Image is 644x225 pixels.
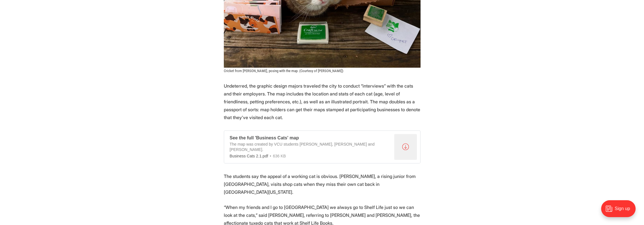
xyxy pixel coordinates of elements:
[268,153,286,159] div: 636 KB
[230,142,392,152] div: The map was created by VCU students [PERSON_NAME], [PERSON_NAME] and [PERSON_NAME].
[224,130,420,163] a: See the full 'Business Cats' mapThe map was created by VCU students [PERSON_NAME], [PERSON_NAME] ...
[224,82,420,121] p: Undeterred, the graphic design majors traveled the city to conduct “interviews” with the cats and...
[596,197,644,225] iframe: portal-trigger
[230,154,268,158] div: Business Cats 2.1.pdf
[224,172,420,196] p: The students say the appeal of a working cat is obvious. [PERSON_NAME], a rising junior from [GEO...
[230,135,392,141] div: See the full 'Business Cats' map
[224,69,343,73] span: Cricket from [PERSON_NAME], posing with the map. (Courtesy of [PERSON_NAME])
